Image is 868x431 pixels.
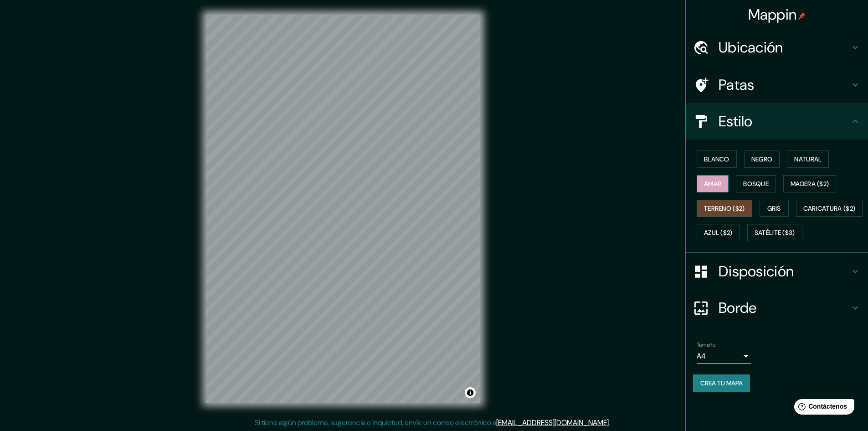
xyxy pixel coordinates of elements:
[743,180,769,188] font: Bosque
[609,418,610,427] font: .
[796,200,863,217] button: Caricatura ($2)
[787,395,858,421] iframe: Lanzador de widgets de ayuda
[610,417,611,427] font: .
[783,175,836,192] button: Madera ($2)
[704,204,745,213] font: Terreno ($2)
[767,204,781,213] font: Gris
[697,151,737,168] button: Blanco
[465,387,476,398] button: Activar o desactivar atribución
[686,290,868,326] div: Borde
[697,175,729,192] button: Amar
[686,67,868,103] div: Patas
[206,15,480,403] canvas: Mapa
[719,38,783,57] font: Ubicación
[719,75,755,94] font: Patas
[747,224,802,241] button: Satélite ($3)
[751,155,773,163] font: Negro
[744,151,780,168] button: Negro
[496,418,609,427] a: [EMAIL_ADDRESS][DOMAIN_NAME]
[719,298,757,317] font: Borde
[755,229,795,237] font: Satélite ($3)
[794,155,822,163] font: Natural
[611,417,613,427] font: .
[686,29,868,66] div: Ubicación
[791,180,829,188] font: Madera ($2)
[697,200,752,217] button: Terreno ($2)
[697,341,715,348] font: Tamaño
[719,112,753,131] font: Estilo
[704,229,733,237] font: Azul ($2)
[704,180,721,188] font: Amar
[700,379,743,387] font: Crea tu mapa
[704,155,729,163] font: Blanco
[686,103,868,140] div: Estilo
[255,418,496,427] font: Si tiene algún problema, sugerencia o inquietud, envíe un correo electrónico a
[697,224,740,241] button: Azul ($2)
[719,262,794,281] font: Disposición
[798,12,806,20] img: pin-icon.png
[686,253,868,290] div: Disposición
[697,349,751,363] div: A4
[787,151,829,168] button: Natural
[760,200,789,217] button: Gris
[697,351,706,361] font: A4
[693,374,750,392] button: Crea tu mapa
[736,175,776,192] button: Bosque
[803,204,856,213] font: Caricatura ($2)
[748,5,797,24] font: Mappin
